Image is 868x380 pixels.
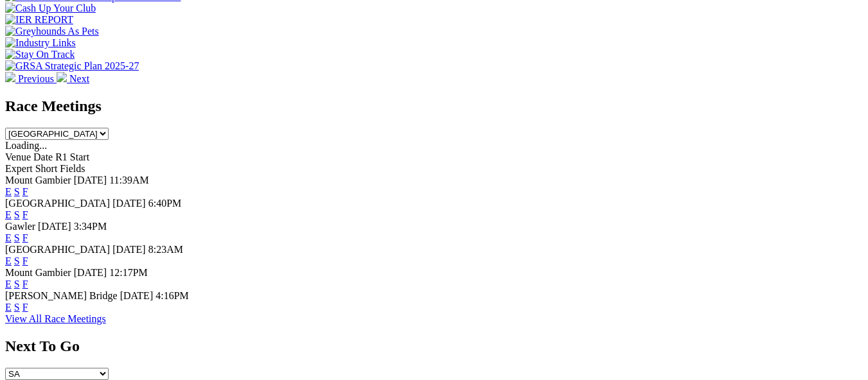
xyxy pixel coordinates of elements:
[22,209,28,220] a: F
[5,49,75,60] img: Stay On Track
[74,175,107,186] span: [DATE]
[74,267,107,278] span: [DATE]
[5,3,96,14] img: Cash Up Your Club
[5,313,106,324] a: View All Race Meetings
[5,338,863,355] h2: Next To Go
[155,290,189,301] span: 4:16PM
[22,186,28,197] a: F
[5,26,99,37] img: Greyhounds As Pets
[5,209,12,220] a: E
[5,72,15,82] img: chevron-left-pager-white.svg
[148,198,182,209] span: 6:40PM
[22,302,28,313] a: F
[38,221,71,232] span: [DATE]
[5,163,33,174] span: Expert
[14,232,20,243] a: S
[5,255,12,266] a: E
[69,73,89,84] span: Next
[74,221,107,232] span: 3:34PM
[5,302,12,313] a: E
[57,72,67,82] img: chevron-right-pager-white.svg
[14,209,20,220] a: S
[5,290,118,301] span: [PERSON_NAME] Bridge
[5,140,47,151] span: Loading...
[57,73,89,84] a: Next
[14,279,20,289] a: S
[14,255,20,266] a: S
[5,151,31,162] span: Venue
[18,73,54,84] span: Previous
[5,60,139,72] img: GRSA Strategic Plan 2025-27
[14,186,20,197] a: S
[120,290,154,301] span: [DATE]
[5,98,863,115] h2: Race Meetings
[5,14,73,26] img: IER REPORT
[112,244,146,255] span: [DATE]
[5,37,76,49] img: Industry Links
[5,244,110,255] span: [GEOGRAPHIC_DATA]
[148,244,183,255] span: 8:23AM
[112,198,146,209] span: [DATE]
[22,232,28,243] a: F
[14,302,20,313] a: S
[35,163,58,174] span: Short
[5,267,71,278] span: Mount Gambier
[5,232,12,243] a: E
[33,151,53,162] span: Date
[5,221,35,232] span: Gawler
[5,175,71,186] span: Mount Gambier
[22,279,28,289] a: F
[22,255,28,266] a: F
[5,186,12,197] a: E
[5,198,110,209] span: [GEOGRAPHIC_DATA]
[109,175,149,186] span: 11:39AM
[5,279,12,289] a: E
[5,73,57,84] a: Previous
[55,151,89,162] span: R1 Start
[109,267,148,278] span: 12:17PM
[60,163,85,174] span: Fields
